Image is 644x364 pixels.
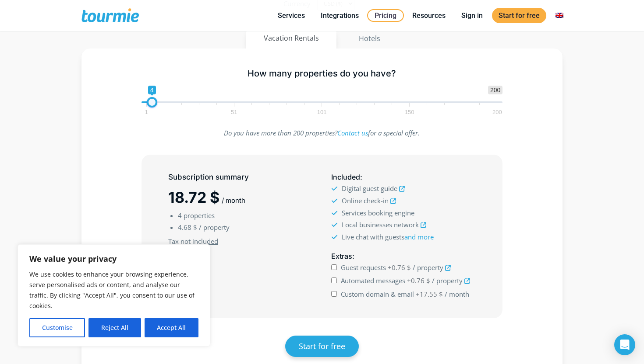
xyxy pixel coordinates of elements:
[614,334,635,355] div: Open Intercom Messenger
[341,276,405,285] span: Automated messages
[230,110,238,114] span: 51
[367,9,404,22] a: Pricing
[388,263,411,272] span: +0.76 $
[406,10,452,21] a: Resources
[331,251,476,262] h5: :
[407,276,430,285] span: +0.76 $
[184,211,215,220] span: properties
[142,127,503,139] p: Do you have more than 200 properties? for a special offer.
[432,276,463,285] span: / property
[341,28,398,49] button: Hotels
[337,128,368,137] a: Contact us
[416,290,443,298] span: +17.55 $
[341,263,386,272] span: Guest requests
[404,232,434,241] a: and more
[342,184,397,193] span: Digital guest guide
[222,196,245,205] span: / month
[299,341,345,351] span: Start for free
[316,110,328,114] span: 101
[29,269,198,311] p: We use cookies to enhance your browsing experience, serve personalised ads or content, and analys...
[341,290,414,298] span: Custom domain & email
[143,110,149,114] span: 1
[491,110,503,114] span: 200
[142,68,503,79] h5: How many properties do you have?
[271,10,311,21] a: Services
[148,86,156,94] span: 4
[488,86,502,94] span: 200
[549,10,570,21] a: Switch to
[168,188,219,206] span: 18.72 $
[413,263,443,272] span: / property
[455,10,489,21] a: Sign in
[342,196,389,205] span: Online check-in
[29,253,198,264] p: We value your privacy
[246,28,336,49] button: Vacation Rentals
[168,172,313,183] h5: Subscription summary
[199,223,230,232] span: / property
[331,252,352,260] span: Extras
[29,318,85,337] button: Customise
[331,172,476,183] h5: :
[403,110,416,114] span: 150
[168,237,218,246] u: Tax not included
[342,232,434,241] span: Live chat with guests
[445,290,469,298] span: / month
[492,8,546,23] a: Start for free
[331,173,360,181] span: Included
[145,318,198,337] button: Accept All
[314,10,365,21] a: Integrations
[178,223,197,232] span: 4.68 $
[342,208,414,217] span: Services booking engine
[88,318,141,337] button: Reject All
[342,220,419,229] span: Local businesses network
[178,211,182,220] span: 4
[285,336,359,357] a: Start for free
